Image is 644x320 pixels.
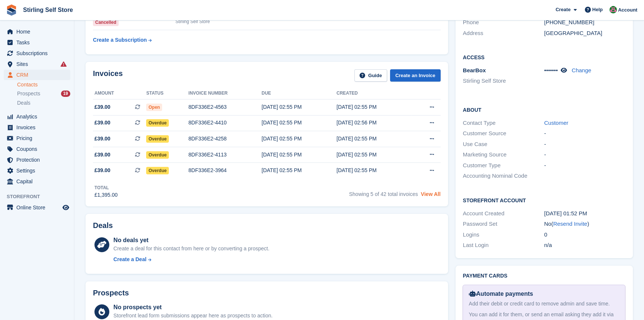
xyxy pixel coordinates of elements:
[544,151,625,159] div: -
[16,70,61,80] span: CRM
[261,103,336,111] div: [DATE] 02:55 PM
[4,165,70,176] a: menu
[94,135,110,143] span: £39.00
[176,18,303,25] div: Stirling Self Store
[337,103,411,111] div: [DATE] 02:55 PM
[349,191,418,197] span: Showing 5 of 42 total invoices
[16,176,61,187] span: Capital
[337,119,411,127] div: [DATE] 02:56 PM
[463,231,544,239] div: Logins
[544,161,625,170] div: -
[93,289,129,297] h2: Prospects
[93,36,147,44] div: Create a Subscription
[61,203,70,212] a: Preview store
[544,231,625,239] div: 0
[189,88,262,99] th: Invoice number
[4,59,70,69] a: menu
[463,129,544,138] div: Customer Source
[4,202,70,213] a: menu
[94,167,110,174] span: £39.00
[544,209,625,218] div: [DATE] 01:52 PM
[556,6,570,13] span: Create
[544,241,625,250] div: n/a
[146,135,169,143] span: Overdue
[94,151,110,159] span: £39.00
[463,172,544,180] div: Accounting Nominal Code
[4,122,70,133] a: menu
[609,6,617,13] img: Lucy
[94,191,117,199] div: £1,395.00
[146,88,188,99] th: Status
[463,241,544,250] div: Last Login
[61,61,67,67] i: Smart entry sync failures have occurred
[544,18,625,27] div: [PHONE_NUMBER]
[146,119,169,127] span: Overdue
[93,19,119,26] div: Cancelled
[551,221,589,227] span: ( )
[93,69,123,82] h2: Invoices
[146,151,169,159] span: Overdue
[16,122,61,133] span: Invoices
[261,88,336,99] th: Due
[544,220,625,228] div: No
[16,133,61,143] span: Pricing
[544,140,625,149] div: -
[94,103,110,111] span: £39.00
[463,273,625,279] h2: Payment cards
[463,53,625,61] h2: Access
[544,67,558,73] span: •••••••
[390,69,441,82] a: Create an Invoice
[94,119,110,127] span: £39.00
[463,18,544,27] div: Phone
[337,88,411,99] th: Created
[463,67,486,73] span: BearBox
[6,4,17,16] img: stora-icon-8386f47178a22dfd0bd8f6a31ec36ba5ce8667c1dd55bd0f319d3a0aa187defe.svg
[469,300,619,308] div: Add their debit or credit card to remove admin and save time.
[113,256,269,263] a: Create a Deal
[337,151,411,159] div: [DATE] 02:55 PM
[113,236,269,245] div: No deals yet
[113,303,273,312] div: No prospects yet
[463,196,625,204] h2: Storefront Account
[261,119,336,127] div: [DATE] 02:55 PM
[463,77,544,85] li: Stirling Self Store
[16,59,61,69] span: Sites
[337,167,411,174] div: [DATE] 02:55 PM
[113,245,269,253] div: Create a deal for this contact from here or by converting a prospect.
[463,220,544,228] div: Password Set
[261,167,336,174] div: [DATE] 02:55 PM
[463,140,544,149] div: Use Case
[16,202,61,213] span: Online Store
[4,48,70,58] a: menu
[16,48,61,58] span: Subscriptions
[93,33,152,47] a: Create a Subscription
[93,88,146,99] th: Amount
[421,191,441,197] a: View All
[463,119,544,127] div: Contact Type
[4,176,70,187] a: menu
[261,151,336,159] div: [DATE] 02:55 PM
[16,165,61,176] span: Settings
[189,103,262,111] div: 8DF336E2-4563
[61,91,70,97] div: 19
[337,135,411,143] div: [DATE] 02:55 PM
[463,29,544,38] div: Address
[4,133,70,143] a: menu
[4,144,70,154] a: menu
[4,37,70,48] a: menu
[261,135,336,143] div: [DATE] 02:55 PM
[4,155,70,165] a: menu
[4,111,70,122] a: menu
[16,155,61,165] span: Protection
[189,119,262,127] div: 8DF336E2-4410
[20,4,76,16] a: Stirling Self Store
[189,135,262,143] div: 8DF336E2-4258
[592,6,603,13] span: Help
[4,26,70,37] a: menu
[146,167,169,174] span: Overdue
[469,289,619,298] div: Automate payments
[553,221,587,227] a: Resend Invite
[618,6,637,14] span: Account
[17,99,70,107] a: Deals
[571,67,591,73] a: Change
